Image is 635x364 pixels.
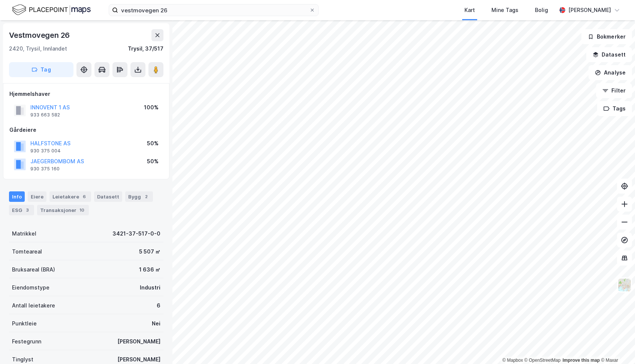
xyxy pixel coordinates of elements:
div: 50% [147,139,159,148]
div: Datasett [94,191,122,202]
div: Leietakere [49,191,91,202]
div: Transaksjoner [37,205,89,215]
div: 6 [157,301,160,310]
button: Tags [597,101,632,116]
button: Filter [596,83,632,98]
img: logo.f888ab2527a4732fd821a326f86c7f29.svg [12,3,91,16]
div: 3 [24,206,31,214]
div: 1 636 ㎡ [139,265,160,274]
iframe: Chat Widget [598,328,635,364]
div: ESG [9,205,34,215]
div: [PERSON_NAME] [117,355,160,364]
div: 2420, Trysil, Innlandet [9,44,67,53]
a: OpenStreetMap [524,358,561,363]
div: Bruksareal (BRA) [12,265,55,274]
button: Tag [9,62,73,77]
div: Hjemmelshaver [9,90,163,98]
div: 5 507 ㎡ [139,247,160,256]
div: Antall leietakere [12,301,55,310]
div: Eiendomstype [12,283,49,292]
div: Mine Tags [491,6,518,15]
a: Mapbox [502,358,523,363]
div: Bolig [535,6,548,15]
div: Eiere [28,191,46,202]
div: Tomteareal [12,247,42,256]
img: Z [617,278,632,292]
input: Søk på adresse, matrikkel, gårdeiere, leietakere eller personer [118,4,309,16]
div: Trysil, 37/517 [128,44,163,53]
div: Industri [140,283,160,292]
button: Datasett [586,47,632,62]
div: Kart [464,6,475,15]
div: Festegrunn [12,337,41,346]
div: [PERSON_NAME] [117,337,160,346]
div: Vestmovegen 26 [9,29,71,41]
div: Nei [152,319,160,328]
button: Bokmerker [581,29,632,44]
div: 100% [144,103,159,112]
div: 930 375 160 [30,166,60,172]
div: 50% [147,157,159,166]
button: Analyse [589,65,632,80]
div: 930 375 004 [30,148,61,154]
div: 2 [142,193,150,200]
div: Bygg [125,191,153,202]
div: Tinglyst [12,355,33,364]
div: 6 [81,193,88,200]
div: 10 [78,206,86,214]
div: Info [9,191,25,202]
div: 3421-37-517-0-0 [112,229,160,238]
div: 933 663 582 [30,112,60,118]
a: Improve this map [563,358,600,363]
div: Kontrollprogram for chat [598,328,635,364]
div: Matrikkel [12,229,36,238]
div: Punktleie [12,319,37,328]
div: Gårdeiere [9,125,163,134]
div: [PERSON_NAME] [568,6,611,15]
